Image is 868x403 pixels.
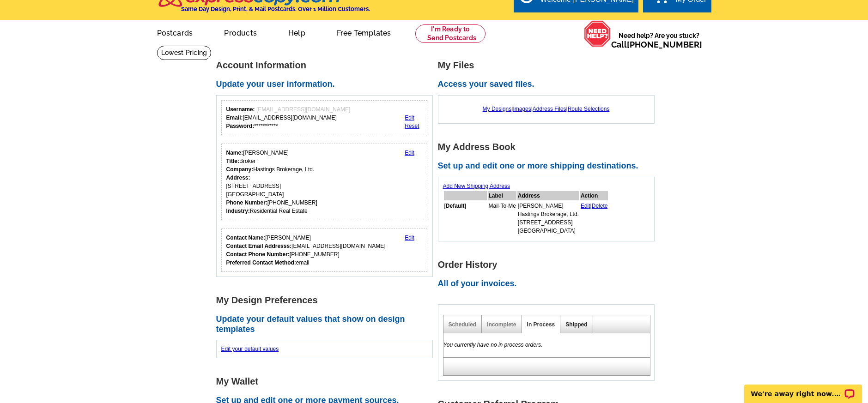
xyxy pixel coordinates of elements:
th: Address [517,191,579,200]
h4: Same Day Design, Print, & Mail Postcards. Over 1 Million Customers. [181,6,370,12]
td: [ ] [444,201,487,235]
h1: My Wallet [216,377,438,386]
strong: Industry: [226,208,250,214]
div: [PERSON_NAME] Broker Hastings Brokerage, Ltd. [STREET_ADDRESS] [GEOGRAPHIC_DATA] [PHONE_NUMBER] R... [226,149,317,215]
td: | [580,201,608,235]
strong: Contact Email Addresss: [226,243,292,249]
strong: Email: [226,114,243,121]
span: [EMAIL_ADDRESS][DOMAIN_NAME] [256,106,350,113]
td: [PERSON_NAME] Hastings Brokerage, Ltd. [STREET_ADDRESS] [GEOGRAPHIC_DATA] [517,201,579,235]
em: You currently have no in process orders. [443,342,543,348]
strong: Title: [226,158,239,164]
a: Scheduled [449,321,477,328]
td: Mail-To-Me [488,201,516,235]
a: Shipped [565,321,587,328]
a: Delete [592,203,608,209]
a: [PHONE_NUMBER] [627,40,702,49]
a: Reset [405,123,419,129]
h1: Account Information [216,60,438,70]
a: Route Selections [568,106,610,112]
th: Action [580,191,608,200]
strong: Preferred Contact Method: [226,259,296,266]
strong: Username: [226,106,255,113]
span: Need help? Are you stuck? [611,31,707,49]
a: Add New Shipping Address [443,183,510,189]
a: Edit [405,114,414,121]
div: [PERSON_NAME] [EMAIL_ADDRESS][DOMAIN_NAME] [PHONE_NUMBER] email [226,234,386,267]
a: Free Templates [322,21,406,43]
a: Incomplete [487,321,516,328]
img: help [584,20,611,47]
a: Products [209,21,272,43]
div: Your login information. [221,100,428,135]
h1: Order History [438,260,660,270]
strong: Contact Name: [226,235,266,241]
strong: Address: [226,174,250,181]
strong: Contact Phone Number: [226,251,290,258]
h2: All of your invoices. [438,279,660,289]
a: Edit [405,235,414,241]
strong: Company: [226,166,254,173]
a: My Designs [483,106,512,112]
h2: Update your user information. [216,79,438,90]
div: Your personal details. [221,144,428,220]
a: Images [513,106,531,112]
h2: Update your default values that show on design templates [216,314,438,334]
a: Help [273,21,320,43]
b: Default [446,203,465,209]
a: Edit your default values [221,346,279,352]
h1: My Address Book [438,142,660,152]
iframe: LiveChat chat widget [738,374,868,403]
h1: My Files [438,60,660,70]
a: Address Files [533,106,566,112]
a: Postcards [142,21,208,43]
span: Call [611,40,702,49]
div: Who should we contact regarding order issues? [221,229,428,272]
h1: My Design Preferences [216,295,438,305]
a: Edit [581,203,590,209]
div: | | | [443,100,649,118]
strong: Password: [226,123,255,129]
strong: Phone Number: [226,199,267,206]
h2: Set up and edit one or more shipping destinations. [438,161,660,171]
th: Label [488,191,516,200]
strong: Name: [226,150,243,156]
a: In Process [527,321,555,328]
a: Edit [405,150,414,156]
h2: Access your saved files. [438,79,660,90]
